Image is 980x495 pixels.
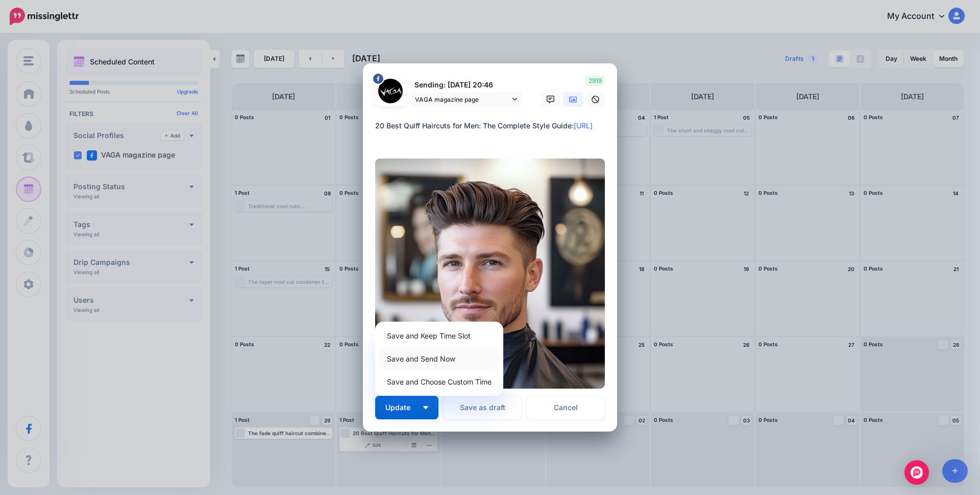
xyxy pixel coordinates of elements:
[379,326,499,346] a: Save and Keep Time Slot
[375,396,438,419] button: Update
[904,460,929,485] div: Open Intercom Messenger
[444,396,522,419] button: Save as draft
[527,396,605,419] a: Cancel
[375,322,503,396] div: Update
[415,94,510,105] span: VAGA magazine page
[385,404,418,411] span: Update
[410,92,522,107] a: VAGA magazine page
[410,79,522,91] p: Sending: [DATE] 20:46
[379,372,499,392] a: Save and Choose Custom Time
[423,406,428,409] img: arrow-down-white.png
[375,120,610,132] div: 20 Best Quiff Haircuts for Men: The Complete Style Guide:
[375,159,605,389] img: df60763bb6825474be2187c14c76bb80.jpg
[379,349,499,369] a: Save and Send Now
[585,76,605,86] span: 2919
[378,79,403,103] img: 301002870_482976193836566_7687576949956107089_n-bsa150302.jpg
